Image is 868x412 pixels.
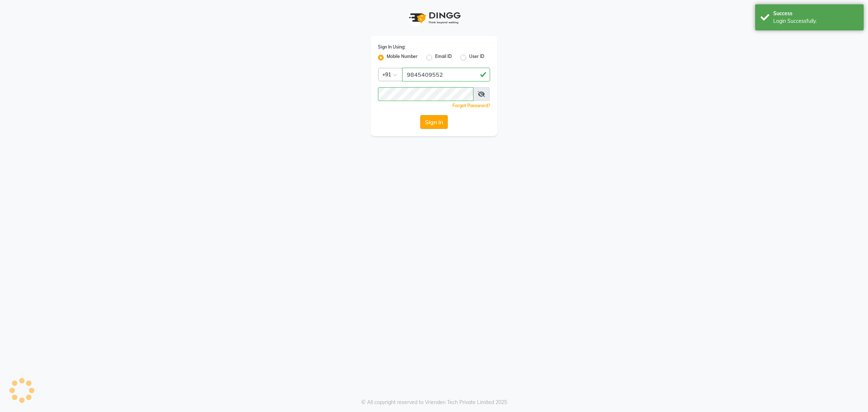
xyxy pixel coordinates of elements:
div: Login Successfully. [773,17,858,25]
label: Mobile Number [387,53,418,62]
a: Forgot Password? [452,103,490,108]
button: Sign In [420,115,448,129]
input: Username [378,87,473,101]
label: Email ID [435,53,452,62]
input: Username [402,68,490,81]
label: User ID [469,53,484,62]
label: Sign In Using: [378,44,405,50]
img: logo1.svg [405,7,463,29]
div: Success [773,10,858,17]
